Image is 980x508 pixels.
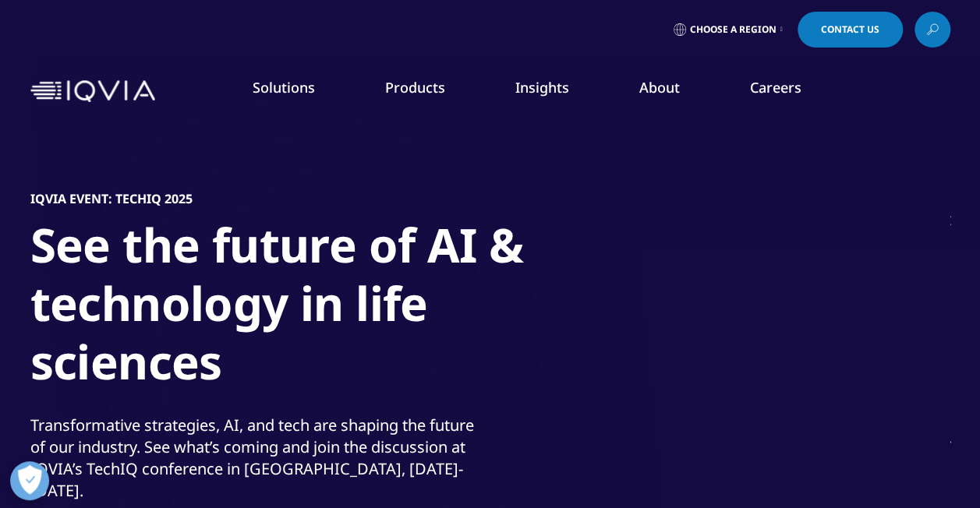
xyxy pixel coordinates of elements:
a: Solutions [253,78,315,97]
button: Open Preferences [10,461,49,500]
span: Choose a Region [690,23,777,36]
a: About [639,78,680,97]
nav: Primary [161,55,950,128]
h1: See the future of AI & technology in life sciences​ [30,216,615,400]
div: Transformative strategies, AI, and tech are shaping the future of our industry. See what’s coming... [30,415,486,502]
a: Contact Us [798,12,903,48]
span: Contact Us [821,25,879,34]
img: IQVIA Healthcare Information Technology and Pharma Clinical Research Company [30,80,155,103]
a: Products [385,78,445,97]
a: Careers [750,78,801,97]
h5: IQVIA Event: TechIQ 2025​ [30,191,193,206]
a: Insights [515,78,569,97]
